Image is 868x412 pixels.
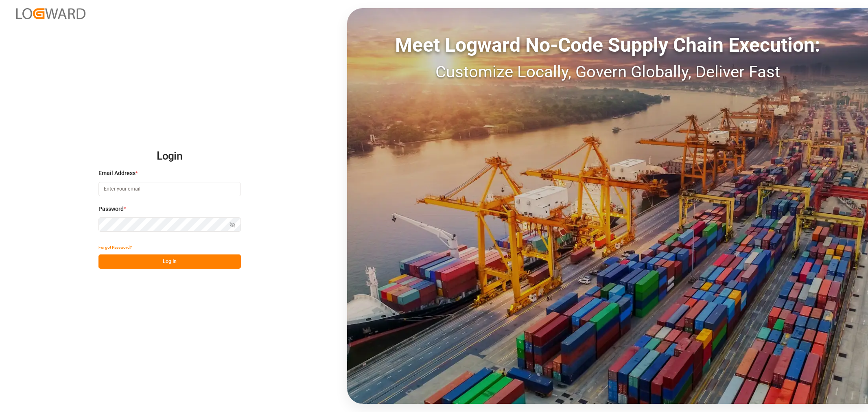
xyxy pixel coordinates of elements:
[98,254,241,269] button: Log In
[98,143,241,169] h2: Login
[98,182,241,196] input: Enter your email
[16,8,85,19] img: Logward_new_orange.png
[347,60,868,84] div: Customize Locally, Govern Globally, Deliver Fast
[98,240,132,254] button: Forgot Password?
[98,205,124,213] span: Password
[98,169,136,178] span: Email Address
[347,31,868,60] div: Meet Logward No-Code Supply Chain Execution:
